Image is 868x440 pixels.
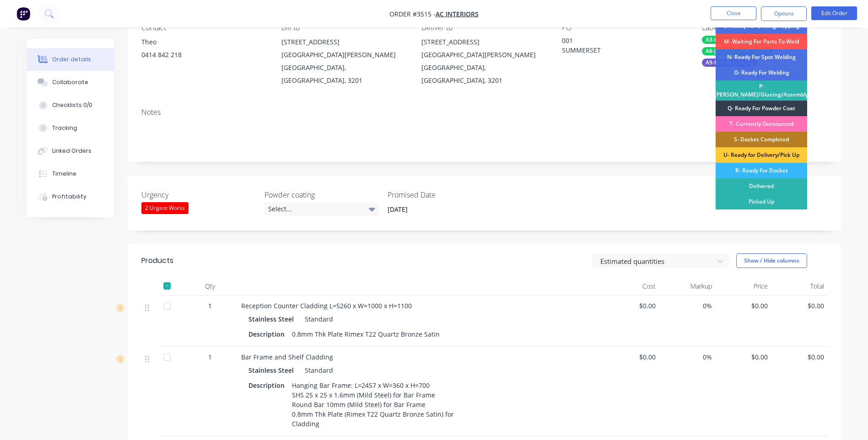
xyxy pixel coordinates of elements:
[736,253,807,268] button: Show / Hide columns
[775,301,824,311] span: $0.00
[141,36,267,48] div: Theo
[716,101,807,116] div: Q- Ready For Powder Coat
[264,202,379,216] div: Select...
[716,65,807,80] div: O- Ready For Welding
[716,178,807,194] div: Delivered
[183,277,237,295] div: Qty
[281,36,407,87] div: [STREET_ADDRESS][GEOGRAPHIC_DATA][PERSON_NAME][GEOGRAPHIC_DATA], [GEOGRAPHIC_DATA], 3201
[604,277,660,295] div: Cost
[659,277,716,295] div: Markup
[716,163,807,178] div: R- Ready For Docket
[716,49,807,65] div: N- Ready For Spot Welding
[27,94,114,117] button: Checklists 0/0
[607,352,656,362] span: $0.00
[241,353,333,361] span: Bar Frame and Shelf Cladding
[141,36,267,65] div: Theo0414 842 218
[208,352,212,362] span: 1
[52,193,86,201] div: Profitability
[27,71,114,94] button: Collaborate
[16,7,30,21] img: Factory
[288,327,443,341] div: 0.8mm Thk Plate Rimex T22 Quartz Bronze Satin
[141,108,828,117] div: Notes
[607,301,656,311] span: $0.00
[562,23,687,32] div: PO
[141,189,256,200] label: Urgency
[381,203,495,216] input: Enter date
[389,10,436,18] span: Order #3515 -
[702,23,827,32] div: Labels
[27,140,114,162] button: Linked Orders
[248,364,297,377] div: Stainless Steel
[52,101,92,109] div: Checklists 0/0
[281,48,407,87] div: [GEOGRAPHIC_DATA][PERSON_NAME][GEOGRAPHIC_DATA], [GEOGRAPHIC_DATA], 3201
[388,189,502,200] label: Promised Date
[288,379,458,430] div: Hanging Bar Frame: L=2457 x W=360 x H=700 SHS 25 x 25 x 1.6mm (Mild Steel) for Bar Frame Round Ba...
[141,255,173,266] div: Products
[702,47,773,55] div: A8-[GEOGRAPHIC_DATA]
[281,36,407,48] div: [STREET_ADDRESS]
[52,170,76,178] div: Timeline
[301,312,333,326] div: Standard
[761,6,807,21] button: Options
[771,277,828,295] div: Total
[421,48,547,87] div: [GEOGRAPHIC_DATA][PERSON_NAME][GEOGRAPHIC_DATA], [GEOGRAPHIC_DATA], 3201
[811,6,857,20] button: Edit Order
[663,352,712,362] span: 0%
[702,59,757,67] div: A9-Powdercoating
[716,194,807,209] div: Picked Up
[281,23,407,32] div: Bill to
[719,352,768,362] span: $0.00
[716,132,807,147] div: S- Docket Completed
[716,80,807,101] div: P- [PERSON_NAME]/Glueing/Assembly
[208,301,212,311] span: 1
[248,312,297,326] div: Stainless Steel
[52,78,88,86] div: Collaborate
[52,147,92,155] div: Linked Orders
[562,36,676,55] div: 001 SUMMERSET
[711,6,756,20] button: Close
[301,364,333,377] div: Standard
[141,23,267,32] div: Contact
[716,34,807,49] div: M- Waiting For Parts To Weld
[52,124,77,132] div: Tracking
[775,352,824,362] span: $0.00
[421,23,547,32] div: Deliver to
[241,301,412,310] span: Reception Counter Cladding L=5260 x W=1000 x H=1100
[716,116,807,132] div: T- Currently Outsourced
[141,202,189,214] div: 2 Urgent Works
[719,301,768,311] span: $0.00
[421,36,547,48] div: [STREET_ADDRESS]
[716,147,807,163] div: U- Ready for Delivery/Pick Up
[421,36,547,87] div: [STREET_ADDRESS][GEOGRAPHIC_DATA][PERSON_NAME][GEOGRAPHIC_DATA], [GEOGRAPHIC_DATA], 3201
[436,10,479,18] a: AC Interiors
[264,189,379,200] label: Powder coating
[248,327,288,341] div: Description
[141,48,267,61] div: 0414 842 218
[27,48,114,71] button: Order details
[52,55,91,64] div: Order details
[27,117,114,140] button: Tracking
[27,185,114,208] button: Profitability
[716,277,772,295] div: Price
[663,301,712,311] span: 0%
[248,379,288,392] div: Description
[27,162,114,185] button: Timeline
[702,36,733,44] div: A3-Laser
